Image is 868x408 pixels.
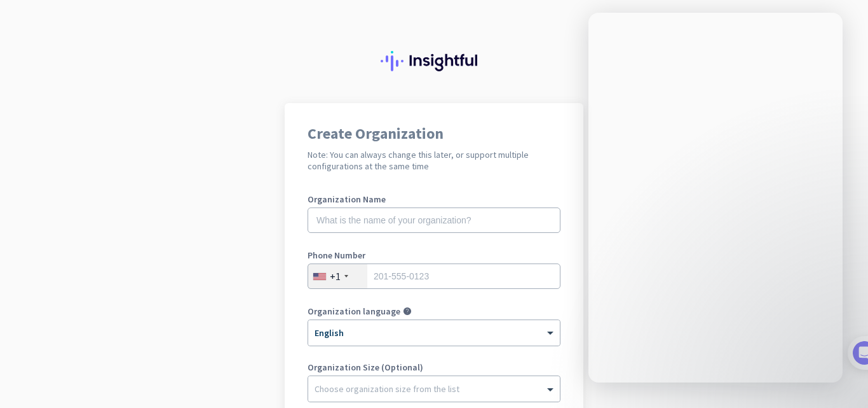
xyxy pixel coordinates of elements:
[308,264,560,289] input: 201-555-0123
[330,270,341,283] div: +1
[308,251,560,260] label: Phone Number
[308,363,560,372] label: Organization Size (Optional)
[308,126,560,141] h1: Create Organization
[308,149,560,172] h2: Note: You can always change this later, or support multiple configurations at the same time
[308,195,560,204] label: Organization Name
[403,307,412,316] i: help
[308,307,400,316] label: Organization language
[381,51,487,71] img: Insightful
[308,208,560,233] input: What is the name of your organization?
[588,13,843,383] iframe: Intercom live chat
